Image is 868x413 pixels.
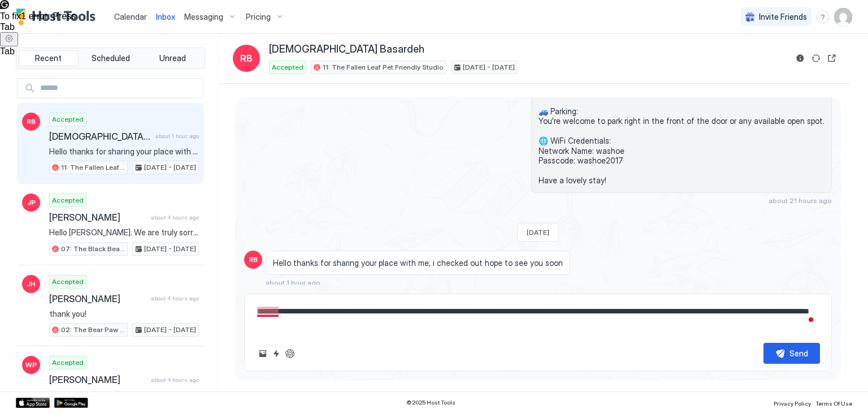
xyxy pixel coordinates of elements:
[52,195,84,205] span: Accepted
[763,343,820,364] button: Send
[151,376,199,384] span: about 4 hours ago
[49,131,151,142] span: [DEMOGRAPHIC_DATA] Basardeh
[52,277,84,287] span: Accepted
[27,197,36,208] span: JP
[16,398,50,408] a: App Store
[61,244,125,254] span: 07: The Black Bear King Studio
[144,325,196,335] span: [DATE] - [DATE]
[256,347,270,360] button: Upload image
[81,50,141,66] button: Scheduled
[815,397,852,408] a: Terms Of Use
[52,358,84,368] span: Accepted
[272,62,303,72] span: Accepted
[61,325,125,335] span: 02: The Bear Paw Pet Friendly King Studio
[273,258,563,268] span: Hello thanks for sharing your place with me, i checked out hope to see you soon
[92,53,130,63] span: Scheduled
[49,147,199,157] span: Hello thanks for sharing your place with me, i checked out hope to see you soon
[256,301,820,334] textarea: To enrich screen reader interactions, please activate Accessibility in Grammarly extension settings
[793,51,807,65] button: Reservation information
[825,51,839,65] button: Open reservation
[16,48,205,69] div: tab-group
[463,62,515,72] span: [DATE] - [DATE]
[19,50,79,66] button: Recent
[49,293,146,304] span: [PERSON_NAME]
[27,279,36,289] span: JH
[266,278,320,287] span: about 1 hour ago
[49,374,146,385] span: [PERSON_NAME]
[249,255,258,265] span: RB
[144,162,196,173] span: [DATE] - [DATE]
[769,196,832,205] span: about 21 hours ago
[49,227,199,238] span: Hello [PERSON_NAME]. We are truly sorry for the experience you had upon arrival. This is absolute...
[774,397,811,408] a: Privacy Policy
[240,51,253,65] span: RB
[815,400,852,407] span: Terms Of Use
[155,132,199,140] span: about 1 hour ago
[151,214,199,221] span: about 4 hours ago
[270,347,283,360] button: Quick reply
[49,212,146,223] span: [PERSON_NAME]
[159,53,186,63] span: Unread
[151,295,199,302] span: about 4 hours ago
[49,309,199,319] span: thank you!
[789,347,808,359] div: Send
[49,390,199,400] span: Thank you so much for staying with us. We hope you've enjoyed your stay. Safe travels and hope to...
[142,50,202,66] button: Unread
[36,79,203,98] input: Input Field
[774,400,811,407] span: Privacy Policy
[527,228,549,236] span: [DATE]
[283,347,297,360] button: ChatGPT Auto Reply
[35,53,62,63] span: Recent
[809,51,823,65] button: Sync reservation
[406,399,455,406] span: © 2025 Host Tools
[52,114,84,124] span: Accepted
[144,244,196,254] span: [DATE] - [DATE]
[54,398,88,408] a: Google Play Store
[27,117,36,127] span: RB
[61,162,125,173] span: 11: The Fallen Leaf Pet Friendly Studio
[25,360,37,370] span: WP
[323,62,444,72] span: 11: The Fallen Leaf Pet Friendly Studio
